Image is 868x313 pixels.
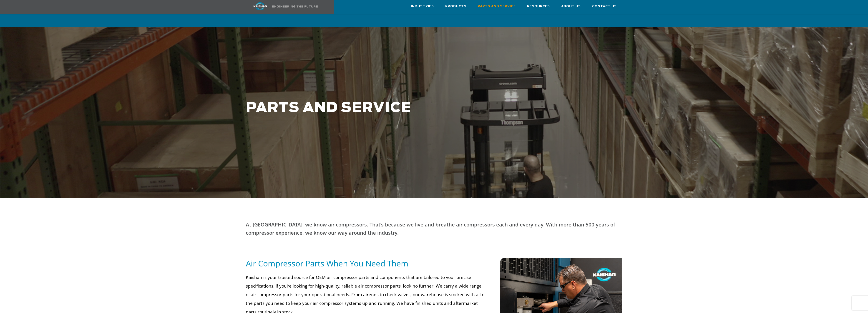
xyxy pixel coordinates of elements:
span: Products [445,4,466,9]
a: Contact Us [592,0,617,12]
a: About Us [561,0,581,12]
img: kaishan logo [243,2,277,10]
p: At [GEOGRAPHIC_DATA], we know air compressors. That’s because we live and breathe air compressors... [246,220,622,237]
img: Engineering the future [272,5,318,7]
a: Industries [411,0,434,12]
h1: PARTS AND SERVICE [246,100,559,116]
span: About Us [561,4,581,9]
span: Parts and Service [478,4,516,9]
span: Contact Us [592,4,617,9]
span: Industries [411,4,434,9]
a: Parts and Service [478,0,516,12]
a: Products [445,0,466,12]
h5: Air Compressor Parts When You Need Them [246,258,486,268]
a: Resources [527,0,550,12]
span: Resources [527,4,550,9]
